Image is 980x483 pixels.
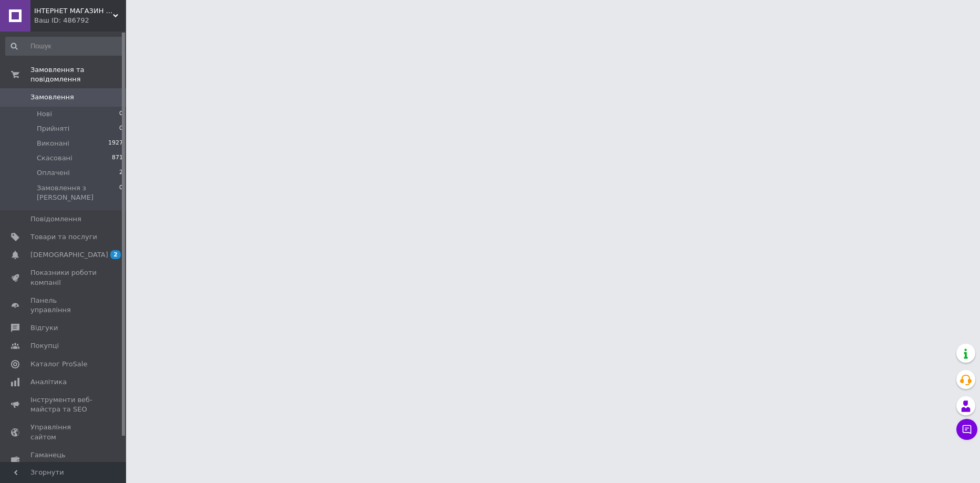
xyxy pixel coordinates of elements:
[37,168,70,178] span: Оплачені
[37,109,52,119] span: Нові
[30,423,97,441] span: Управління сайтом
[30,268,97,287] span: Показники роботи компанії
[30,395,97,414] span: Інструменти веб-майстра та SEO
[30,359,87,369] span: Каталог ProSale
[37,139,69,148] span: Виконані
[110,250,121,259] span: 2
[119,168,123,178] span: 2
[30,450,97,469] span: Гаманець компанії
[37,153,72,163] span: Скасовані
[37,183,119,202] span: Замовлення з [PERSON_NAME]
[37,124,69,133] span: Прийняті
[30,341,59,351] span: Покупці
[30,214,81,224] span: Повідомлення
[34,6,113,16] span: ІНТЕРНЕТ МАГАЗИН КАРТРИДЖІВ
[112,153,123,163] span: 871
[119,183,123,202] span: 0
[30,377,67,387] span: Аналітика
[34,16,126,25] div: Ваш ID: 486792
[30,250,108,260] span: [DEMOGRAPHIC_DATA]
[5,37,124,56] input: Пошук
[30,296,97,315] span: Панель управління
[119,124,123,133] span: 0
[30,232,97,242] span: Товари та послуги
[956,419,977,440] button: Чат з покупцем
[30,65,126,84] span: Замовлення та повідомлення
[119,109,123,119] span: 0
[30,93,74,102] span: Замовлення
[108,139,123,148] span: 1927
[30,323,58,333] span: Відгуки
